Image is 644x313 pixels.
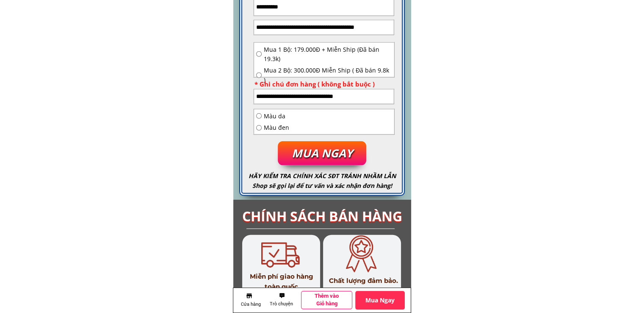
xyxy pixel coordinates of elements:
div: * Ghi chú đơn hàng ( không bắt buộc ) [254,79,390,89]
h3: HÃY KIỂM TRA CHÍNH XÁC SĐT TRÁNH NHẦM LẪN Shop sẽ gọi lại để tư vấn và xác nhận đơn hàng! [241,171,403,190]
span: Màu da [264,112,289,121]
span: Màu đen [264,123,289,132]
p: MUA NGAY [278,141,367,165]
div: Miễn phí giao hàng toàn quốc [247,271,315,292]
span: Mua 1 Bộ: 179.000Đ + Miễn Ship (Đã bán 19.3k) [264,45,392,64]
h1: Thêm vào Giỏ hàng [307,292,347,307]
p: Mua Ngay [355,291,405,309]
h1: Cửa hàng [239,301,263,308]
div: Chất lượng đảm bảo. [329,276,398,286]
h3: CHÍNH SÁCH BÁN HÀNG [233,205,411,227]
span: Mua 2 Bộ: 300.000Đ Miễn Ship ( Đã bán 9.8k ) [264,66,392,85]
h1: Trò chuyện [268,300,296,308]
